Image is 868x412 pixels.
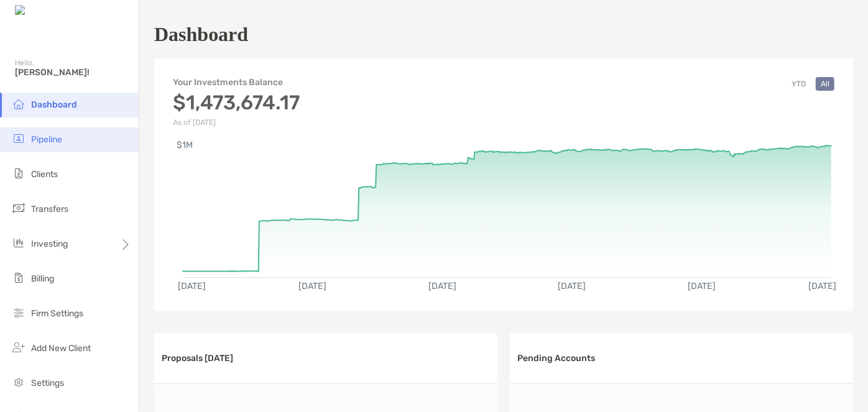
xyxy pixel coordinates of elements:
[31,308,83,319] span: Firm Settings
[517,353,595,364] h3: Pending Accounts
[31,273,54,284] span: Billing
[31,169,58,180] span: Clients
[31,343,91,354] span: Add New Client
[173,91,300,114] h3: $1,473,674.17
[808,281,836,291] text: [DATE]
[162,353,233,364] h3: Proposals [DATE]
[31,239,68,249] span: Investing
[31,378,64,388] span: Settings
[816,77,834,91] button: All
[178,281,206,291] text: [DATE]
[31,134,62,145] span: Pipeline
[154,23,248,46] h1: Dashboard
[31,204,68,214] span: Transfers
[11,96,26,111] img: dashboard icon
[787,77,811,91] button: YTD
[15,5,68,17] img: Zoe Logo
[15,67,131,78] span: [PERSON_NAME]!
[298,281,326,291] text: [DATE]
[558,281,586,291] text: [DATE]
[11,340,26,355] img: add_new_client icon
[173,77,300,88] h4: Your Investments Balance
[688,281,716,291] text: [DATE]
[11,236,26,250] img: investing icon
[177,140,193,151] text: $1M
[11,375,26,390] img: settings icon
[11,201,26,216] img: transfers icon
[11,166,26,181] img: clients icon
[428,281,456,291] text: [DATE]
[31,99,77,110] span: Dashboard
[173,118,300,127] p: As of [DATE]
[11,270,26,285] img: billing icon
[11,131,26,146] img: pipeline icon
[11,305,26,320] img: firm-settings icon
